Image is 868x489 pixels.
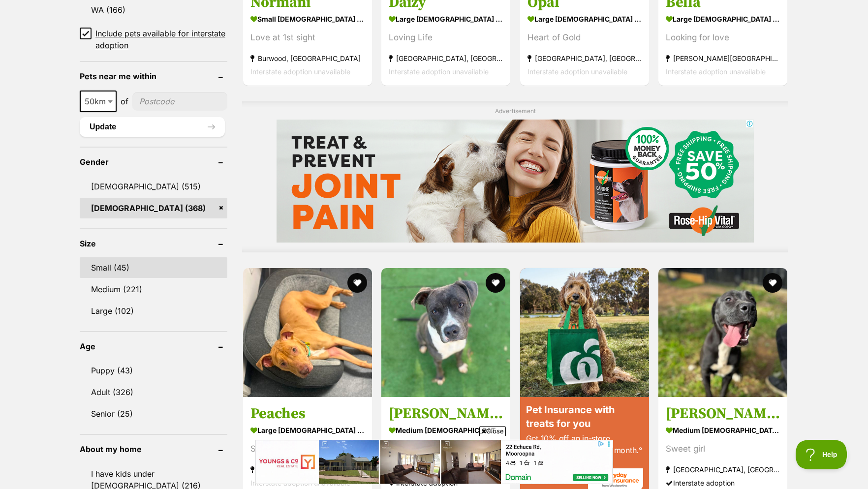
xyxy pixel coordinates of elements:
[527,31,642,44] div: Heart of Gold
[80,72,227,81] header: Pets near me within
[250,31,365,44] div: Love at 1st sight
[527,52,642,65] strong: [GEOGRAPHIC_DATA], [GEOGRAPHIC_DATA]
[389,52,503,65] strong: [GEOGRAPHIC_DATA], [GEOGRAPHIC_DATA]
[389,31,503,44] div: Loving Life
[666,31,780,44] div: Looking for love
[658,268,787,397] img: Tammy - Staffordshire Bull Terrier Dog
[250,442,365,455] div: Sweetie
[479,426,506,436] span: Close
[250,404,365,423] h3: Peaches
[796,440,848,469] iframe: Help Scout Beacon - Open
[80,117,225,137] button: Update
[389,423,503,437] strong: medium [DEMOGRAPHIC_DATA] Dog
[250,67,350,76] span: Interstate adoption unavailable
[80,28,227,51] a: Include pets available for interstate adoption
[666,462,780,476] strong: [GEOGRAPHIC_DATA], [GEOGRAPHIC_DATA]
[80,91,117,112] span: 50km
[255,440,613,484] iframe: Advertisement
[347,273,367,293] button: favourite
[80,445,227,454] header: About my home
[80,198,227,218] a: [DEMOGRAPHIC_DATA] (368)
[250,423,365,437] strong: large [DEMOGRAPHIC_DATA] Dog
[381,268,510,397] img: Sue - American Staffordshire Terrier Dog
[389,12,503,26] strong: large [DEMOGRAPHIC_DATA] Dog
[389,404,503,423] h3: [PERSON_NAME]
[80,342,227,351] header: Age
[80,239,227,248] header: Size
[666,476,780,489] div: Interstate adoption
[666,423,780,437] strong: medium [DEMOGRAPHIC_DATA] Dog
[389,67,489,76] span: Interstate adoption unavailable
[666,12,780,26] strong: large [DEMOGRAPHIC_DATA] Dog
[81,94,116,108] span: 50km
[80,403,227,424] a: Senior (25)
[250,462,365,476] strong: Alfredton, [GEOGRAPHIC_DATA]
[250,478,350,487] span: Interstate adoption unavailable
[80,157,227,166] header: Gender
[80,301,227,321] a: Large (102)
[763,273,782,293] button: favourite
[666,67,766,76] span: Interstate adoption unavailable
[80,257,227,278] a: Small (45)
[666,404,780,423] h3: [PERSON_NAME]
[666,442,780,455] div: Sweet girl
[527,12,642,26] strong: large [DEMOGRAPHIC_DATA] Dog
[243,268,372,397] img: Peaches - Rhodesian Ridgeback Dog
[242,101,788,252] div: Advertisement
[121,95,128,107] span: of
[80,382,227,402] a: Adult (326)
[80,360,227,381] a: Puppy (43)
[250,12,365,26] strong: small [DEMOGRAPHIC_DATA] Dog
[80,279,227,300] a: Medium (221)
[666,52,780,65] strong: [PERSON_NAME][GEOGRAPHIC_DATA]
[277,120,754,243] iframe: Advertisement
[250,52,365,65] strong: Burwood, [GEOGRAPHIC_DATA]
[486,273,506,293] button: favourite
[527,67,627,76] span: Interstate adoption unavailable
[132,92,227,111] input: postcode
[95,28,227,51] span: Include pets available for interstate adoption
[80,176,227,197] a: [DEMOGRAPHIC_DATA] (515)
